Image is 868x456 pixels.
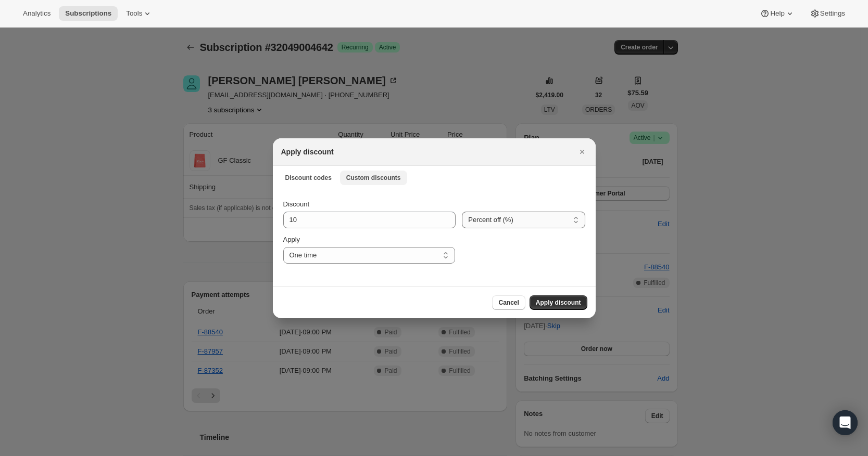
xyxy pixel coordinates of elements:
button: Subscriptions [59,6,118,21]
button: Discount codes [279,171,338,185]
button: Apply discount [530,295,587,310]
span: Custom discounts [346,174,401,182]
span: Discount codes [285,174,332,182]
button: Cancel [492,295,525,310]
button: Tools [120,6,159,21]
button: Custom discounts [340,171,407,185]
h2: Apply discount [281,147,334,157]
div: Open Intercom Messenger [833,410,858,435]
button: Analytics [17,6,57,21]
div: Custom discounts [273,189,596,286]
span: Cancel [498,298,519,307]
button: Help [753,6,801,21]
button: Settings [803,6,851,21]
span: Apply [283,236,300,243]
span: Apply discount [536,298,581,307]
button: Close [575,145,589,159]
span: Subscriptions [65,9,111,18]
span: Settings [820,9,845,18]
span: Tools [126,9,142,18]
span: Discount [283,200,310,208]
span: Analytics [23,9,51,18]
span: Help [770,9,784,18]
